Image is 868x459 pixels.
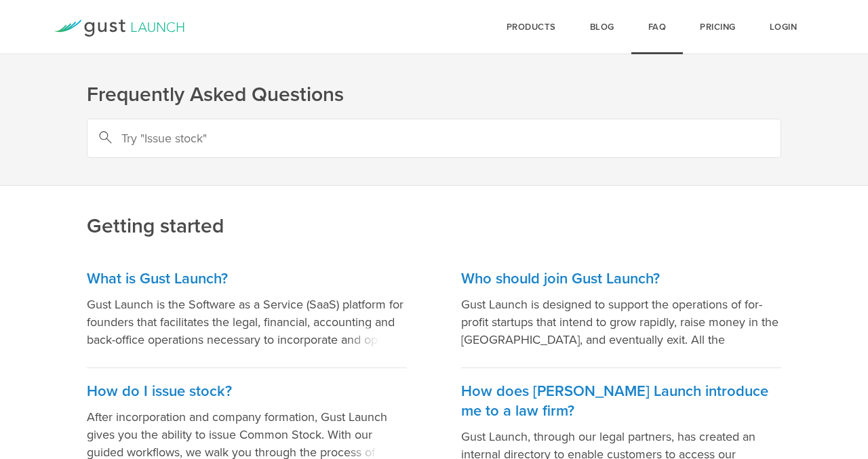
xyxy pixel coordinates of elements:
h3: How do I issue stock? [87,382,407,401]
a: Who should join Gust Launch? Gust Launch is designed to support the operations of for-profit star... [461,256,781,368]
h1: Frequently Asked Questions [87,81,781,108]
h3: What is Gust Launch? [87,269,407,289]
p: Gust Launch is the Software as a Service (SaaS) platform for founders that facilitates the legal,... [87,296,407,348]
h3: Who should join Gust Launch? [461,269,781,289]
h3: How does [PERSON_NAME] Launch introduce me to a law firm? [461,382,781,421]
input: Try "Issue stock" [87,119,781,158]
a: What is Gust Launch? Gust Launch is the Software as a Service (SaaS) platform for founders that f... [87,256,407,368]
p: Gust Launch is designed to support the operations of for-profit startups that intend to grow rapi... [461,296,781,348]
h2: Getting started [87,121,781,240]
